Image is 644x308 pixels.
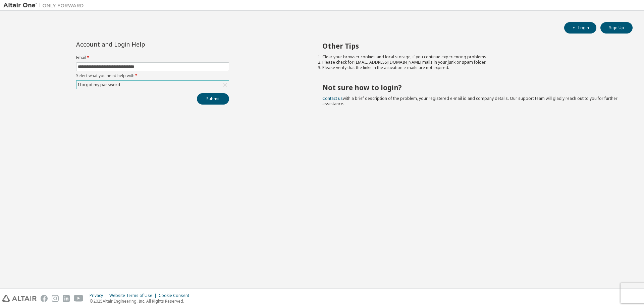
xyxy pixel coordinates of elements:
div: Website Terms of Use [109,293,159,298]
label: Select what you need help with [76,73,229,78]
img: linkedin.svg [63,295,70,302]
button: Sign Up [600,22,633,34]
li: Please check for [EMAIL_ADDRESS][DOMAIN_NAME] mails in your junk or spam folder. [322,60,621,65]
div: I forgot my password [76,81,229,89]
div: Privacy [90,293,109,298]
div: I forgot my password [77,81,121,88]
a: Contact us [322,96,343,101]
li: Clear your browser cookies and local storage, if you continue experiencing problems. [322,54,621,60]
h2: Other Tips [322,42,621,50]
h2: Not sure how to login? [322,83,621,92]
div: Account and Login Help [76,42,199,47]
label: Email [76,55,229,60]
button: Submit [197,93,229,105]
button: Login [564,22,596,34]
img: youtube.svg [74,295,84,302]
div: Cookie Consent [159,293,193,298]
img: altair_logo.svg [2,295,37,302]
li: Please verify that the links in the activation e-mails are not expired. [322,65,621,70]
img: facebook.svg [41,295,48,302]
span: with a brief description of the problem, your registered e-mail id and company details. Our suppo... [322,96,618,107]
p: © 2025 Altair Engineering, Inc. All Rights Reserved. [90,298,193,304]
img: Altair One [3,2,87,9]
img: instagram.svg [52,295,59,302]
